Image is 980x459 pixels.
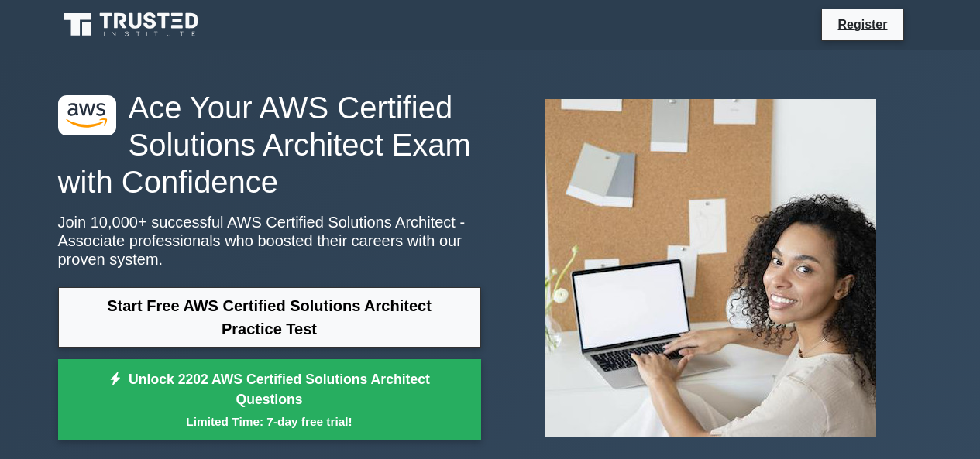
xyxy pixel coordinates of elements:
[58,287,481,348] a: Start Free AWS Certified Solutions Architect Practice Test
[58,359,481,441] a: Unlock 2202 AWS Certified Solutions Architect QuestionsLimited Time: 7-day free trial!
[77,413,462,430] small: Limited Time: 7-day free trial!
[58,89,481,200] h1: Ace Your AWS Certified Solutions Architect Exam with Confidence
[828,15,896,34] a: Register
[58,213,481,269] p: Join 10,000+ successful AWS Certified Solutions Architect - Associate professionals who boosted t...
